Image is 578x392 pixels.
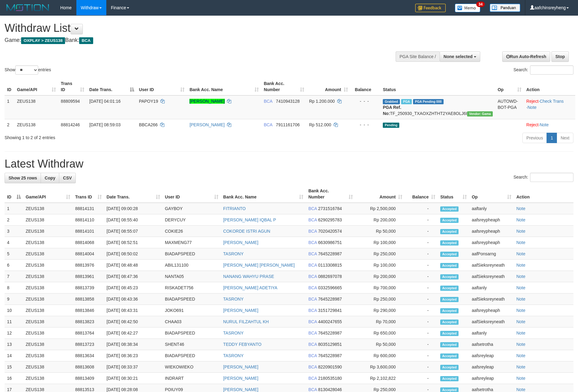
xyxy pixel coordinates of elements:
[41,173,59,183] a: Copy
[318,274,342,279] span: Copy 0882697078 to clipboard
[514,65,573,75] label: Search:
[405,361,438,373] td: -
[5,203,23,214] td: 1
[223,229,270,234] a: COKORDE ISTRI AGUN
[61,99,80,104] span: 88809594
[355,226,405,237] td: Rp 50,000
[223,364,258,369] a: [PERSON_NAME]
[469,361,514,373] td: aafsreyleap
[307,78,350,95] th: Amount: activate to sort column ascending
[355,248,405,260] td: Rp 250,000
[355,271,405,282] td: Rp 200,000
[308,217,317,222] span: BCA
[23,248,73,260] td: ZEUS138
[318,308,342,313] span: Copy 3151729841 to clipboard
[516,206,525,211] a: Note
[405,214,438,226] td: -
[516,331,525,335] a: Note
[318,206,342,211] span: Copy 2731516784 to clipboard
[5,260,23,271] td: 6
[163,271,221,282] td: NANTA05
[223,297,244,301] a: TASRONY
[308,297,317,301] span: BCA
[440,252,459,257] span: Accepted
[23,339,73,350] td: ZEUS138
[5,158,573,170] h1: Latest Withdraw
[405,339,438,350] td: -
[5,226,23,237] td: 3
[104,214,163,226] td: [DATE] 08:55:40
[23,305,73,316] td: ZEUS138
[516,308,525,313] a: Note
[469,226,514,237] td: aafsreypheaph
[401,99,412,104] span: Marked by aaftanly
[5,119,15,130] td: 2
[405,316,438,327] td: -
[514,173,573,182] label: Search:
[308,319,317,324] span: BCA
[73,361,104,373] td: 88813608
[73,350,104,361] td: 88813634
[73,226,104,237] td: 88814101
[469,203,514,214] td: aaftanly
[396,51,440,62] div: PGA Site Balance /
[5,95,15,119] td: 1
[440,331,459,336] span: Accepted
[528,105,537,110] a: Note
[440,320,459,325] span: Accepted
[405,271,438,282] td: -
[5,316,23,327] td: 11
[469,237,514,248] td: aafsreypheaph
[261,78,306,95] th: Bank Acc. Number: activate to sort column ascending
[79,37,93,44] span: BCA
[104,282,163,294] td: [DATE] 08:45:23
[469,185,514,203] th: Op: activate to sort column ascending
[73,260,104,271] td: 88813976
[223,206,246,211] a: FITRIANTO
[5,78,15,95] th: ID
[355,282,405,294] td: Rp 700,000
[383,123,399,128] span: Pending
[104,350,163,361] td: [DATE] 08:36:23
[526,122,539,127] a: Reject
[23,361,73,373] td: ZEUS138
[318,240,342,245] span: Copy 6630986751 to clipboard
[495,78,524,95] th: Op: activate to sort column ascending
[547,133,557,143] a: 1
[516,285,525,290] a: Note
[73,373,104,384] td: 88813409
[308,206,317,211] span: BCA
[89,99,120,104] span: [DATE] 04:01:16
[163,226,221,237] td: COKIE26
[308,240,317,245] span: BCA
[73,294,104,305] td: 88813858
[355,260,405,271] td: Rp 100,000
[440,274,459,279] span: Accepted
[455,4,481,12] img: Button%20Memo.svg
[104,260,163,271] td: [DATE] 08:48:48
[469,282,514,294] td: aaftanly
[380,95,495,119] td: TF_250930_TXAOXZHTHT2YAE8OLJ6I
[309,122,331,127] span: Rp 512.000
[318,364,342,369] span: Copy 8220901590 to clipboard
[469,327,514,339] td: aaftanly
[5,305,23,316] td: 10
[104,373,163,384] td: [DATE] 08:30:21
[15,65,38,75] select: Showentries
[383,99,400,104] span: Grabbed
[223,217,276,222] a: [PERSON_NAME] IQBAL P
[415,4,446,12] img: Feedback.jpg
[405,248,438,260] td: -
[5,173,41,183] a: Show 25 rows
[469,214,514,226] td: aafsreypheaph
[23,373,73,384] td: ZEUS138
[516,229,525,234] a: Note
[5,361,23,373] td: 15
[104,305,163,316] td: [DATE] 08:43:31
[189,122,225,127] a: [PERSON_NAME]
[23,294,73,305] td: ZEUS138
[5,237,23,248] td: 4
[223,353,244,358] a: TASRONY
[516,364,525,369] a: Note
[5,22,379,34] h1: Withdraw List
